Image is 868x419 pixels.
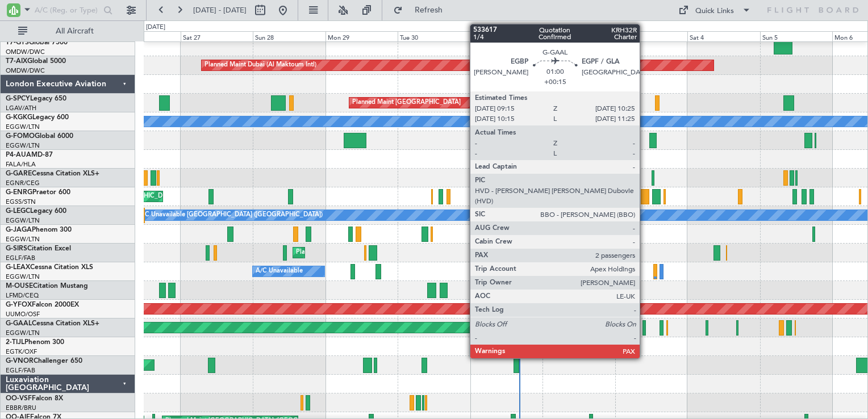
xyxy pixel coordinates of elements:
div: Planned Maint [GEOGRAPHIC_DATA] ([GEOGRAPHIC_DATA]) [499,188,678,205]
a: G-LEGCLegacy 600 [6,208,66,215]
a: FALA/HLA [6,160,36,169]
span: G-GAAL [6,320,32,327]
span: G-VNOR [6,358,34,364]
span: G-LEGC [6,208,30,215]
a: G-KGKGLegacy 600 [6,114,69,121]
span: G-SIRS [6,245,27,252]
div: Quick Links [695,6,734,17]
div: Sat 4 [687,31,759,41]
a: G-GARECessna Citation XLS+ [6,170,99,177]
span: G-LEAX [6,264,30,271]
a: EGNR/CEG [6,179,40,187]
div: [DATE] [472,23,491,32]
a: G-SPCYLegacy 650 [6,95,66,102]
a: EGGW/LTN [6,235,40,244]
a: EBBR/BRU [6,404,36,412]
button: All Aircraft [12,22,123,40]
div: [DATE] [146,23,165,32]
span: All Aircraft [30,27,120,35]
a: G-JAGAPhenom 300 [6,227,72,233]
span: T7-AIX [6,58,27,65]
a: G-VNORChallenger 650 [6,358,82,364]
a: T7-GTSGlobal 7500 [6,39,68,46]
div: Mon 29 [325,31,398,41]
span: 2-TIJL [6,339,24,346]
div: Planned Maint [GEOGRAPHIC_DATA] ([GEOGRAPHIC_DATA]) [296,244,475,261]
a: EGGW/LTN [6,123,40,131]
div: Sat 27 [181,31,253,41]
div: Fri 26 [108,31,181,41]
a: P4-AUAMD-87 [6,152,53,158]
a: M-OUSECitation Mustang [6,283,88,290]
div: Tue 30 [398,31,470,41]
div: AOG Maint Dusseldorf [517,319,583,336]
a: UUMO/OSF [6,310,40,319]
a: T7-AIXGlobal 5000 [6,58,66,65]
a: OMDW/DWC [6,48,45,56]
span: G-YFOX [6,301,32,308]
a: EGLF/FAB [6,366,35,375]
div: Planned Maint [GEOGRAPHIC_DATA] [352,94,461,111]
a: G-SIRSCitation Excel [6,245,71,252]
div: Planned Maint Dubai (Al Maktoum Intl) [493,38,604,55]
span: OO-VSF [6,395,32,402]
a: G-ENRGPraetor 600 [6,189,70,196]
a: G-GAALCessna Citation XLS+ [6,320,99,327]
span: G-JAGA [6,227,32,233]
a: EGGW/LTN [6,273,40,281]
a: OO-VSFFalcon 8X [6,395,63,402]
a: LFMD/CEQ [6,291,39,300]
a: EGSS/STN [6,198,36,206]
span: M-OUSE [6,283,33,290]
a: 2-TIJLPhenom 300 [6,339,64,346]
div: Planned Maint Dubai (Al Maktoum Intl) [205,57,316,74]
span: G-GARE [6,170,32,177]
a: G-YFOXFalcon 2000EX [6,301,79,308]
div: Sun 5 [760,31,832,41]
a: G-FOMOGlobal 6000 [6,133,73,140]
a: EGGW/LTN [6,141,40,150]
div: Sun 28 [253,31,325,41]
a: EGLF/FAB [6,254,35,262]
a: EGGW/LTN [6,329,40,337]
a: OMDW/DWC [6,66,45,75]
span: T7-GTS [6,39,29,46]
span: G-ENRG [6,189,32,196]
span: [DATE] - [DATE] [193,5,247,15]
a: LGAV/ATH [6,104,36,112]
span: G-SPCY [6,95,30,102]
span: P4-AUA [6,152,31,158]
input: A/C (Reg. or Type) [35,2,100,19]
span: G-KGKG [6,114,32,121]
div: Fri 3 [615,31,687,41]
a: G-LEAXCessna Citation XLS [6,264,93,271]
div: Thu 2 [542,31,615,41]
div: A/C Unavailable [GEOGRAPHIC_DATA] ([GEOGRAPHIC_DATA]) [138,207,323,224]
span: G-FOMO [6,133,35,140]
span: Refresh [405,6,453,14]
a: EGTK/OXF [6,347,37,356]
div: A/C Unavailable [256,263,303,280]
a: EGGW/LTN [6,216,40,225]
button: Refresh [388,1,456,19]
div: Wed 1 [470,31,542,41]
button: Quick Links [673,1,757,19]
